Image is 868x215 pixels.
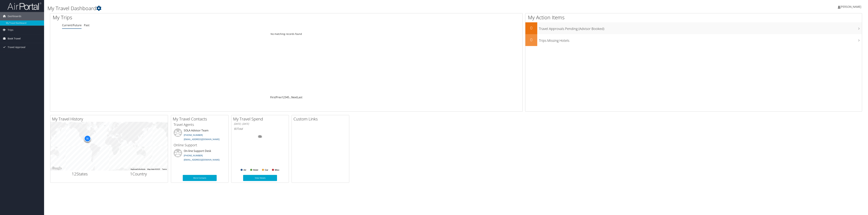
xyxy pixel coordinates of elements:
[285,95,286,99] a: 3
[130,171,132,177] span: 1
[184,138,220,141] a: [EMAIL_ADDRESS][DOMAIN_NAME]
[51,166,62,171] a: Open this area in Google Maps (opens a new window)
[297,95,302,99] a: Last
[259,136,261,138] tspan: 0%
[8,34,21,43] span: Book Travel
[525,14,862,21] h1: My Action Items
[276,95,282,99] a: Prev
[47,5,592,12] h1: My Travel Dashboard
[525,22,862,34] a: 0Travel Approvals Pending (Advisor Booked)
[184,133,203,137] a: [PHONE_NUMBER]
[8,26,13,34] span: Trips
[525,34,862,46] a: 0Trips Missing Hotels
[172,149,228,163] li: On-line Support Desk
[52,116,168,122] h2: My Travel History
[539,37,862,43] h3: Trips Missing Hotels
[51,166,62,171] img: Google
[286,95,288,99] a: 4
[234,122,286,126] h6: [DATE] - [DATE]
[112,171,165,177] h2: Country
[291,95,297,99] a: Next
[234,127,286,131] h6: Total
[838,2,865,12] a: [PERSON_NAME]
[539,25,862,31] h3: Travel Approvals Pending (Advisor Booked)
[50,31,522,37] td: No matching records found
[253,169,258,171] text: Hotel
[525,25,537,31] h2: 0
[289,95,291,99] span: …
[173,116,228,122] h2: My Travel Contacts
[7,2,41,10] img: airportal-logo.png
[174,143,226,148] h3: Online Support
[184,154,203,157] a: [PHONE_NUMBER]
[8,12,21,20] span: Dashboards
[293,116,349,122] h2: Custom Links
[288,95,289,99] a: 5
[172,128,228,142] li: SOLA Advisor Team
[174,122,226,127] h3: Travel Agents
[233,116,289,122] h2: My Travel Spend
[234,127,237,131] span: $0
[183,175,217,181] a: More Contacts
[147,168,160,170] span: Map data ©2025
[53,171,107,177] h2: States
[243,169,246,171] text: Air
[283,95,285,99] a: 2
[265,169,268,171] text: Car
[53,14,323,21] h1: My Trips
[275,169,279,171] text: Misc
[840,5,861,9] span: [PERSON_NAME]
[131,168,145,171] button: Keyboard shortcuts
[72,171,76,177] span: 12
[84,23,90,27] a: Past
[243,175,277,181] a: View Details
[525,37,537,43] h2: 0
[162,168,167,170] a: Terms (opens in new tab)
[62,23,82,27] a: Current/Future
[270,95,276,99] a: First
[8,43,25,51] span: Travel Approval
[184,158,220,161] a: [EMAIL_ADDRESS][DOMAIN_NAME]
[84,135,91,142] div: 71
[282,95,283,99] a: 1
